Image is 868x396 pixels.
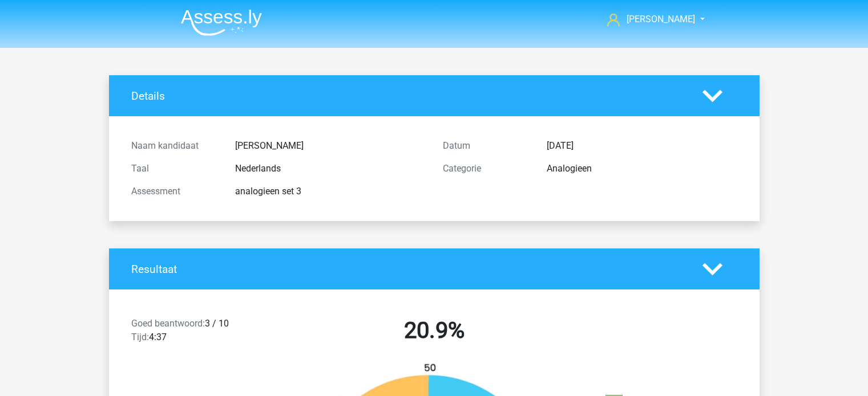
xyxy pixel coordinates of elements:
h2: 20.9% [287,317,582,344]
h4: Details [131,89,685,103]
div: Nederlands [227,162,434,175]
img: Assessly [181,9,262,36]
span: [PERSON_NAME] [627,14,695,25]
div: Taal [123,162,227,175]
span: Tijd: [131,332,149,342]
span: Goed beantwoord: [131,318,205,329]
div: Assessment [123,185,227,198]
div: analogieen set 3 [227,185,434,198]
h4: Resultaat [131,263,685,276]
div: [PERSON_NAME] [227,139,434,153]
div: [DATE] [538,139,746,153]
div: 3 / 10 4:37 [123,317,278,349]
div: Naam kandidaat [123,139,227,153]
div: Analogieen [538,162,746,175]
div: Categorie [434,162,538,175]
div: Datum [434,139,538,153]
a: [PERSON_NAME] [603,13,696,26]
